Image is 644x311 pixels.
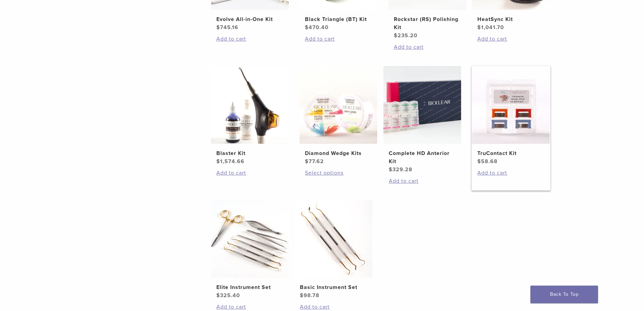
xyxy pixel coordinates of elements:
a: TruContact KitTruContact Kit $58.68 [472,66,550,165]
a: Add to cart: “Rockstar (RS) Polishing Kit” [394,43,461,51]
bdi: 58.68 [477,158,498,165]
bdi: 1,574.66 [216,158,244,165]
h2: Rockstar (RS) Polishing Kit [394,15,461,31]
a: Add to cart: “Complete HD Anterior Kit” [389,177,456,185]
span: $ [300,292,304,299]
h2: TruContact Kit [477,149,544,157]
span: $ [305,158,309,165]
a: Select options for “Diamond Wedge Kits” [305,169,372,177]
a: Add to cart: “Blaster Kit” [216,169,283,177]
a: Add to cart: “Black Triangle (BT) Kit” [305,35,372,43]
bdi: 1,041.70 [477,24,504,31]
bdi: 235.20 [394,32,418,39]
h2: Complete HD Anterior Kit [389,149,456,165]
span: $ [477,24,481,31]
span: $ [305,24,309,31]
bdi: 470.40 [305,24,329,31]
h2: Diamond Wedge Kits [305,149,372,157]
a: Add to cart: “Elite Instrument Set” [216,303,283,311]
h2: Basic Instrument Set [300,283,367,291]
h2: Blaster Kit [216,149,283,157]
a: Add to cart: “TruContact Kit” [477,169,544,177]
a: Complete HD Anterior KitComplete HD Anterior Kit $329.28 [383,66,462,174]
a: Diamond Wedge KitsDiamond Wedge Kits $77.62 [299,66,378,165]
img: TruContact Kit [472,66,550,144]
bdi: 329.28 [389,166,412,173]
h2: Elite Instrument Set [216,283,283,291]
span: $ [216,158,220,165]
span: $ [477,158,481,165]
bdi: 77.62 [305,158,324,165]
bdi: 98.78 [300,292,319,299]
a: Back To Top [530,286,598,303]
a: Basic Instrument SetBasic Instrument Set $98.78 [294,200,373,299]
bdi: 325.40 [216,292,240,299]
a: Add to cart: “Evolve All-in-One Kit” [216,35,283,43]
bdi: 745.16 [216,24,238,31]
span: $ [216,24,220,31]
span: $ [216,292,220,299]
h2: Black Triangle (BT) Kit [305,15,372,23]
img: Blaster Kit [211,66,289,144]
span: $ [394,32,398,39]
img: Diamond Wedge Kits [300,66,377,144]
h2: Evolve All-in-One Kit [216,15,283,23]
a: Add to cart: “HeatSync Kit” [477,35,544,43]
a: Elite Instrument SetElite Instrument Set $325.40 [211,200,289,299]
img: Elite Instrument Set [211,200,289,278]
span: $ [389,166,392,173]
img: Basic Instrument Set [294,200,372,278]
h2: HeatSync Kit [477,15,544,23]
a: Blaster KitBlaster Kit $1,574.66 [211,66,289,165]
img: Complete HD Anterior Kit [383,66,461,144]
a: Add to cart: “Basic Instrument Set” [300,303,367,311]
